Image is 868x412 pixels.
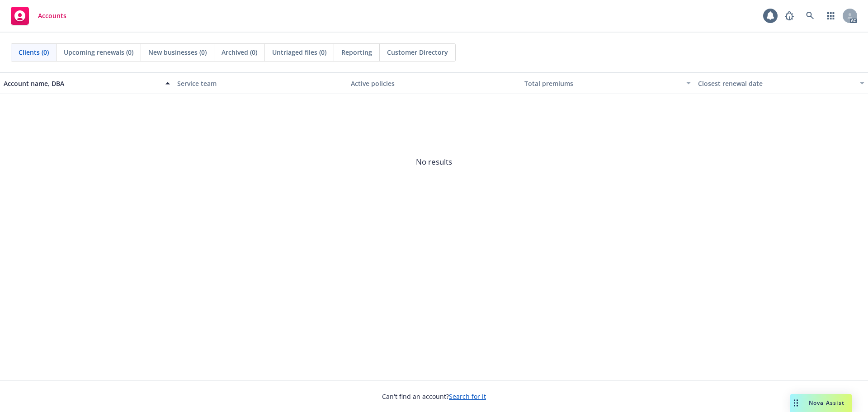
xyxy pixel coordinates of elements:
button: Service team [174,72,347,94]
a: Search [801,7,819,25]
span: Clients (0) [19,47,49,57]
span: Untriaged files (0) [272,47,326,57]
a: Report a Bug [780,7,798,25]
span: Can't find an account? [382,392,486,401]
span: Reporting [341,47,372,57]
a: Accounts [7,3,70,28]
a: Search for it [449,392,486,401]
div: Service team [177,79,344,88]
a: Switch app [822,7,840,25]
button: Nova Assist [790,394,852,412]
div: Drag to move [790,394,802,412]
span: Archived (0) [222,47,257,57]
span: Upcoming renewals (0) [64,47,133,57]
div: Total premiums [524,79,681,88]
span: Customer Directory [387,47,448,57]
div: Closest renewal date [698,79,854,88]
span: New businesses (0) [148,47,207,57]
div: Account name, DBA [4,79,160,88]
div: Active policies [351,79,517,88]
span: Nova Assist [809,399,844,407]
span: Accounts [38,12,66,19]
button: Closest renewal date [694,72,868,94]
button: Total premiums [521,72,694,94]
button: Active policies [347,72,521,94]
